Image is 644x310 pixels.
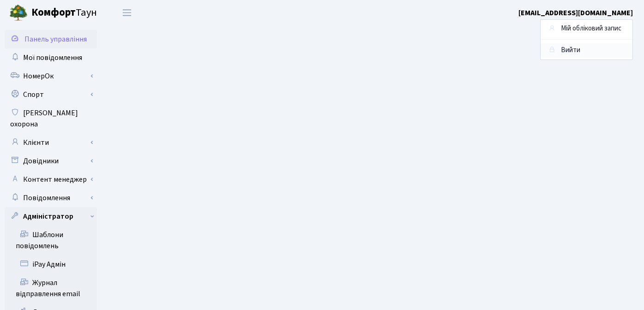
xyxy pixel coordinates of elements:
a: Мій обліковий запис [541,22,632,36]
a: Панель управління [5,30,97,48]
a: iPay Адмін [5,255,97,274]
a: НомерОк [5,67,97,85]
a: Мої повідомлення [5,48,97,67]
a: Контент менеджер [5,170,97,189]
b: [EMAIL_ADDRESS][DOMAIN_NAME] [518,8,633,18]
a: Адміністратор [5,207,97,226]
button: Переключити навігацію [115,5,138,20]
nav: breadcrumb [536,20,644,40]
a: [PERSON_NAME] охорона [5,104,97,133]
img: logo.png [9,4,28,22]
b: Комфорт [31,5,76,20]
a: Шаблони повідомлень [5,226,97,255]
span: Мої повідомлення [23,53,82,63]
a: [EMAIL_ADDRESS][DOMAIN_NAME] [518,7,633,18]
span: Панель управління [24,34,87,44]
a: Вийти [541,43,632,58]
a: Спорт [5,85,97,104]
a: Журнал відправлення email [5,274,97,303]
a: Довідники [5,152,97,170]
a: Клієнти [5,133,97,152]
span: Таун [31,5,97,21]
a: Повідомлення [5,189,97,207]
